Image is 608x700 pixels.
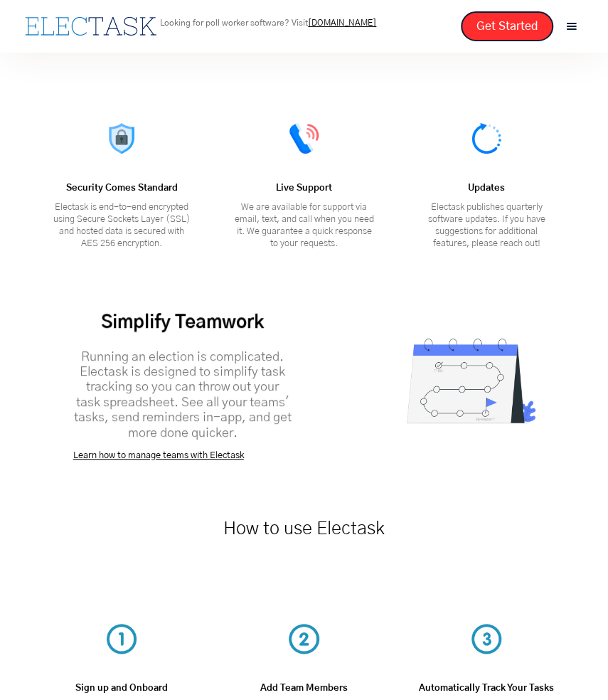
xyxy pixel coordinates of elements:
h4: Security Comes Standard [65,182,177,194]
h4: Live Support [276,182,332,194]
h4: Sign up and Onboard [75,682,168,694]
p: Running an election is complicated. Electask is designed to simplify task tracking so you can thr... [73,350,292,441]
h1: How to use Electask [223,511,385,546]
p: We are available for support via email, text, and call when you need it. We guarantee a quick res... [234,201,373,250]
a: Get Started [461,11,553,41]
p: Electask publishes quarterly software updates. If you have suggestions for additional features, p... [417,201,556,250]
a: Learn how to manage teams with Electask [73,451,244,460]
h2: Simplify Teamwork [73,311,292,335]
div: menu [557,11,587,41]
h4: Add Team Members [260,682,348,694]
h4: Updates [468,182,505,194]
a: [DOMAIN_NAME] [308,18,376,27]
p: Electask is end-to-end encrypted using Secure Sockets Layer (SSL) and hosted data is secured with... [52,201,191,250]
h4: Automatically Track Your Tasks [419,682,554,694]
a: home [21,14,160,39]
p: Looking for poll worker software? Visit [160,18,376,27]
